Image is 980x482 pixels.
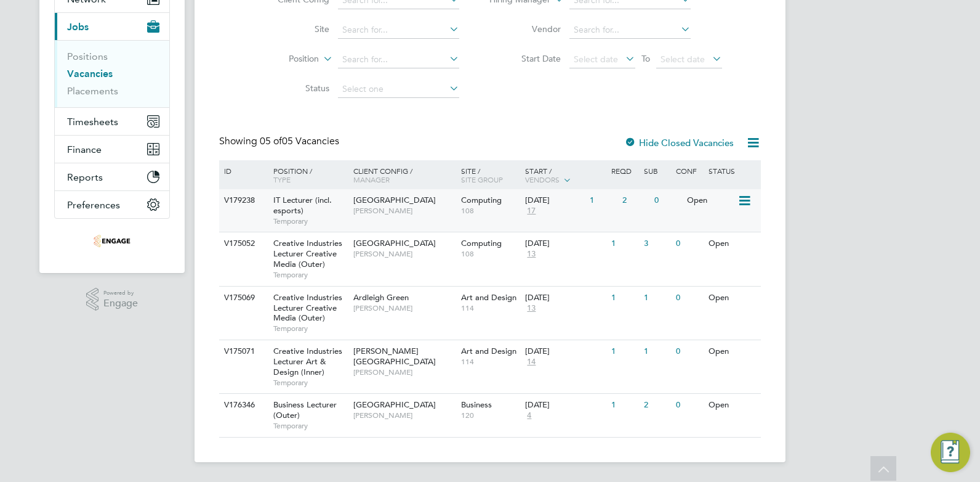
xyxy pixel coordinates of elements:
[273,174,291,184] span: Type
[638,51,654,67] span: To
[55,191,169,218] button: Preferences
[705,287,759,309] div: Open
[86,288,139,311] a: Powered byEngage
[55,40,169,107] div: Jobs
[67,85,118,97] a: Placements
[461,399,492,410] span: Business
[353,249,455,259] span: [PERSON_NAME]
[461,346,516,356] span: Art and Design
[525,411,533,421] span: 4
[353,367,455,377] span: [PERSON_NAME]
[641,232,673,255] div: 3
[259,83,329,94] label: Status
[67,21,89,33] span: Jobs
[705,232,759,255] div: Open
[569,22,691,39] input: Search for...
[273,195,332,216] span: IT Lecturer (incl. esports)
[248,53,319,65] label: Position
[525,239,605,249] div: [DATE]
[705,394,759,417] div: Open
[353,174,390,184] span: Manager
[67,68,113,80] a: Vacancies
[55,13,169,40] button: Jobs
[461,292,516,303] span: Art and Design
[461,249,520,259] span: 108
[103,288,138,298] span: Powered by
[705,160,759,181] div: Status
[338,51,459,68] input: Search for...
[608,394,640,417] div: 1
[525,206,537,216] span: 17
[490,53,561,64] label: Start Date
[661,54,705,65] span: Select date
[264,160,350,190] div: Position /
[522,160,608,191] div: Start /
[273,421,347,431] span: Temporary
[67,144,102,155] span: Finance
[587,189,619,212] div: 1
[273,292,342,324] span: Creative Industries Lecturer Creative Media (Outer)
[525,357,537,367] span: 14
[221,160,264,181] div: ID
[273,378,347,388] span: Temporary
[353,411,455,420] span: [PERSON_NAME]
[55,136,169,163] button: Finance
[461,206,520,216] span: 108
[931,433,970,472] button: Engage Resource Center
[608,232,640,255] div: 1
[525,400,605,411] div: [DATE]
[353,292,409,303] span: Ardleigh Green
[641,340,673,363] div: 1
[353,346,436,367] span: [PERSON_NAME][GEOGRAPHIC_DATA]
[338,81,459,98] input: Select one
[525,195,584,206] div: [DATE]
[458,160,523,190] div: Site /
[574,54,618,65] span: Select date
[273,399,337,420] span: Business Lecturer (Outer)
[338,22,459,39] input: Search for...
[353,238,436,248] span: [GEOGRAPHIC_DATA]
[673,394,705,417] div: 0
[461,174,503,184] span: Site Group
[273,346,342,377] span: Creative Industries Lecturer Art & Design (Inner)
[353,206,455,216] span: [PERSON_NAME]
[221,287,264,309] div: V175069
[221,340,264,363] div: V175071
[353,195,436,205] span: [GEOGRAPHIC_DATA]
[673,340,705,363] div: 0
[624,137,734,149] label: Hide Closed Vacancies
[259,23,329,35] label: Site
[608,160,640,181] div: Reqd
[673,232,705,255] div: 0
[684,189,737,212] div: Open
[353,399,436,410] span: [GEOGRAPHIC_DATA]
[641,394,673,417] div: 2
[525,174,560,184] span: Vendors
[273,216,347,226] span: Temporary
[673,287,705,309] div: 0
[219,135,342,148] div: Showing
[641,287,673,309] div: 1
[461,238,502,248] span: Computing
[54,231,170,251] a: Go to home page
[525,249,537,259] span: 13
[608,340,640,363] div: 1
[353,303,455,313] span: [PERSON_NAME]
[260,135,339,147] span: 05 Vacancies
[651,189,683,212] div: 0
[525,303,537,314] span: 13
[260,135,282,147] span: 05 of
[350,160,458,190] div: Client Config /
[221,232,264,255] div: V175052
[673,160,705,181] div: Conf
[490,23,561,35] label: Vendor
[461,357,520,367] span: 114
[55,108,169,135] button: Timesheets
[67,116,118,128] span: Timesheets
[461,303,520,313] span: 114
[641,160,673,181] div: Sub
[55,163,169,190] button: Reports
[67,199,120,211] span: Preferences
[705,340,759,363] div: Open
[221,394,264,417] div: V176346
